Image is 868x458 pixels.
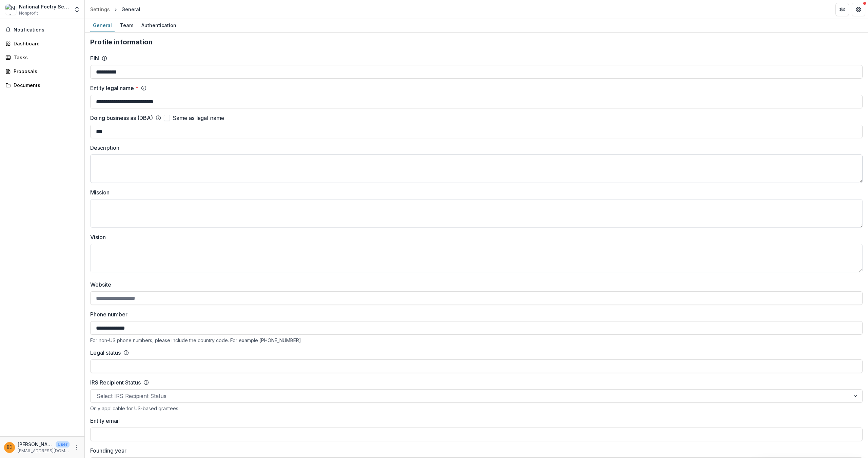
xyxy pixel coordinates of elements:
div: Proposals [14,68,76,75]
div: Dashboard [14,40,76,47]
div: For non-US phone numbers, please include the country code. For example [PHONE_NUMBER] [90,337,863,343]
a: Documents [3,80,82,91]
a: Settings [87,4,113,14]
label: Website [90,280,859,289]
nav: breadcrumb [87,4,143,14]
label: Mission [90,188,859,196]
label: EIN [90,54,99,62]
button: Get Help [852,3,865,16]
a: General [90,19,115,32]
label: Founding year [90,446,859,455]
span: Nonprofit [19,10,38,16]
span: Notifications [14,27,79,33]
label: Legal status [90,349,121,357]
button: More [72,443,80,452]
div: Only applicable for US-based grantees [90,405,863,411]
label: Phone number [90,310,859,318]
a: Proposals [3,66,82,77]
img: National Poetry Series, Inc. [5,4,16,15]
div: General [90,20,115,30]
label: Entity legal name [90,84,138,92]
button: Notifications [3,24,82,35]
a: Tasks [3,52,82,63]
p: User [56,441,70,447]
label: Entity email [90,417,859,425]
span: Same as legal name [173,114,224,122]
label: Description [90,144,859,152]
label: Vision [90,233,859,241]
div: Beth Dial [7,445,13,450]
div: General [121,6,140,13]
p: [PERSON_NAME] [18,441,53,448]
div: Authentication [139,20,179,30]
a: Authentication [139,19,179,32]
button: Partners [835,3,849,16]
div: Settings [90,6,110,13]
label: Doing business as (DBA) [90,114,153,122]
div: Tasks [14,54,76,61]
a: Dashboard [3,38,82,49]
div: Documents [14,82,76,89]
h2: Profile information [90,38,863,46]
label: IRS Recipient Status [90,378,141,387]
div: Team [117,20,136,30]
p: [EMAIL_ADDRESS][DOMAIN_NAME] [18,448,70,454]
div: National Poetry Series, Inc. [19,3,70,10]
a: Team [117,19,136,32]
button: Open entity switcher [72,3,82,16]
